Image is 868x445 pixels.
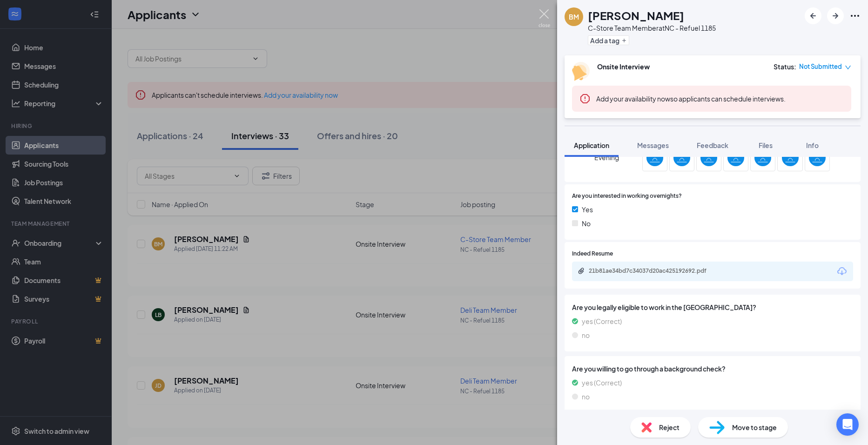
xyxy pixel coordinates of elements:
[572,302,853,312] span: Are you legally eligible to work in the [GEOGRAPHIC_DATA]?
[596,94,786,103] span: so applicants can schedule interviews.
[578,267,728,276] a: Paperclip21b81ae34bd7c34037d20ac425192692.pdf
[578,267,585,275] svg: Paperclip
[807,10,819,21] svg: ArrowLeftNew
[582,330,590,340] span: no
[732,422,777,432] span: Move to stage
[582,316,622,326] span: yes (Correct)
[582,204,593,215] span: Yes
[582,218,591,229] span: No
[827,7,844,24] button: ArrowRight
[759,141,773,149] span: Files
[574,141,609,149] span: Application
[582,378,622,388] span: yes (Correct)
[572,364,853,374] span: Are you willing to go through a background check?
[588,23,716,33] div: C-Store Team Member at NC - Refuel 1185
[836,266,848,277] svg: Download
[594,149,619,166] span: Evening
[836,413,859,436] div: Open Intercom Messenger
[845,64,851,71] span: down
[799,62,842,71] span: Not Submitted
[621,38,627,43] svg: Plus
[597,62,650,71] b: Onsite Interview
[806,141,819,149] span: Info
[659,422,680,432] span: Reject
[697,141,728,149] span: Feedback
[596,94,670,103] button: Add your availability now
[588,7,684,23] h1: [PERSON_NAME]
[849,10,861,21] svg: Ellipses
[830,10,841,21] svg: ArrowRight
[572,249,613,258] span: Indeed Resume
[588,35,629,45] button: PlusAdd a tag
[572,192,682,201] span: Are you interested in working overnights?
[589,267,719,275] div: 21b81ae34bd7c34037d20ac425192692.pdf
[582,391,590,402] span: no
[774,62,796,71] div: Status :
[569,12,579,21] div: BM
[805,7,821,24] button: ArrowLeftNew
[637,141,669,149] span: Messages
[579,93,591,104] svg: Error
